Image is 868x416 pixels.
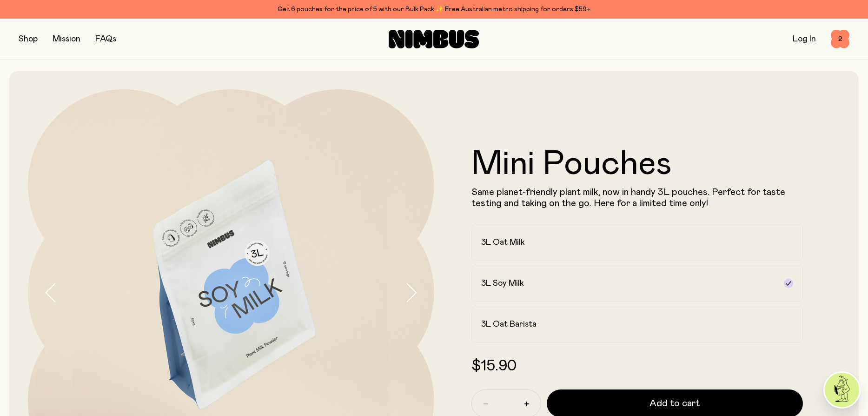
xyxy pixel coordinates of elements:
[471,187,803,209] p: Same planet-friendly plant milk, now in handy 3L pouches. Perfect for taste testing and taking on...
[95,35,116,43] a: FAQs
[831,30,849,48] button: 2
[481,319,537,330] h2: 3L Oat Barista
[471,148,803,181] h1: Mini Pouches
[481,237,525,248] h2: 3L Oat Milk
[481,278,524,289] h2: 3L Soy Milk
[793,35,816,43] a: Log In
[19,4,849,15] div: Get 6 pouches for the price of 5 with our Bulk Pack ✨ Free Australian metro shipping for orders $59+
[825,373,859,407] img: agent
[649,397,700,410] span: Add to cart
[53,35,80,43] a: Mission
[471,359,517,374] span: $15.90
